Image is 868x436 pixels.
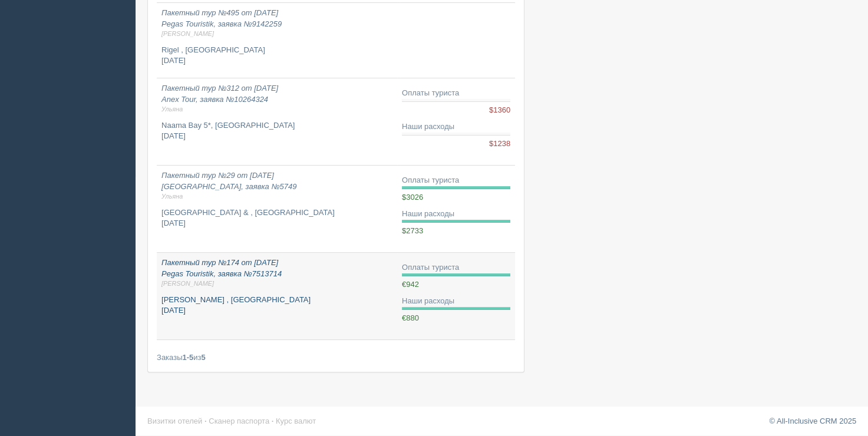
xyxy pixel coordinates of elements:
span: €880 [402,313,419,322]
a: Визитки отелей [147,417,202,425]
span: €942 [402,280,419,289]
span: · [272,417,274,425]
span: $1238 [489,138,510,150]
b: 5 [201,353,205,362]
p: [GEOGRAPHIC_DATA] & , [GEOGRAPHIC_DATA] [DATE] [161,207,392,229]
i: Пакетный тур №495 от [DATE] Pegas Touristik, заявка №9142259 [161,8,392,39]
a: Сканер паспорта [209,417,269,425]
span: Ульяна [161,192,392,201]
div: Наши расходы [402,296,510,307]
p: Rigel , [GEOGRAPHIC_DATA] [DATE] [161,45,392,67]
a: Курс валют [276,417,316,425]
span: Ульяна [161,105,392,114]
div: Наши расходы [402,121,510,133]
div: Заказы из [157,352,515,363]
p: Naama Bay 5*, [GEOGRAPHIC_DATA] [DATE] [161,120,392,142]
div: Наши расходы [402,209,510,220]
span: [PERSON_NAME] [161,279,392,288]
div: Оплаты туриста [402,88,510,99]
span: $1360 [489,105,510,116]
a: Пакетный тур №495 от [DATE]Pegas Touristik, заявка №9142259[PERSON_NAME] Rigel , [GEOGRAPHIC_DATA... [157,3,397,78]
a: © All-Inclusive CRM 2025 [769,417,856,425]
i: Пакетный тур №29 от [DATE] [GEOGRAPHIC_DATA], заявка №5749 [161,171,392,202]
a: Пакетный тур №312 от [DATE]Anex Tour, заявка №10264324Ульяна Naama Bay 5*, [GEOGRAPHIC_DATA][DATE] [157,78,397,165]
div: Оплаты туриста [402,175,510,186]
i: Пакетный тур №312 от [DATE] Anex Tour, заявка №10264324 [161,84,392,114]
p: [PERSON_NAME] , [GEOGRAPHIC_DATA] [DATE] [161,295,392,316]
span: $3026 [402,193,423,202]
span: [PERSON_NAME] [161,29,392,38]
span: · [204,417,207,425]
span: $2733 [402,226,423,235]
div: Оплаты туриста [402,262,510,273]
a: Пакетный тур №174 от [DATE]Pegas Touristik, заявка №7513714[PERSON_NAME] [PERSON_NAME] , [GEOGRAP... [157,253,397,339]
a: Пакетный тур №29 от [DATE][GEOGRAPHIC_DATA], заявка №5749Ульяна [GEOGRAPHIC_DATA] & , [GEOGRAPHIC... [157,166,397,252]
b: 1-5 [182,353,193,362]
i: Пакетный тур №174 от [DATE] Pegas Touristik, заявка №7513714 [161,258,392,289]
